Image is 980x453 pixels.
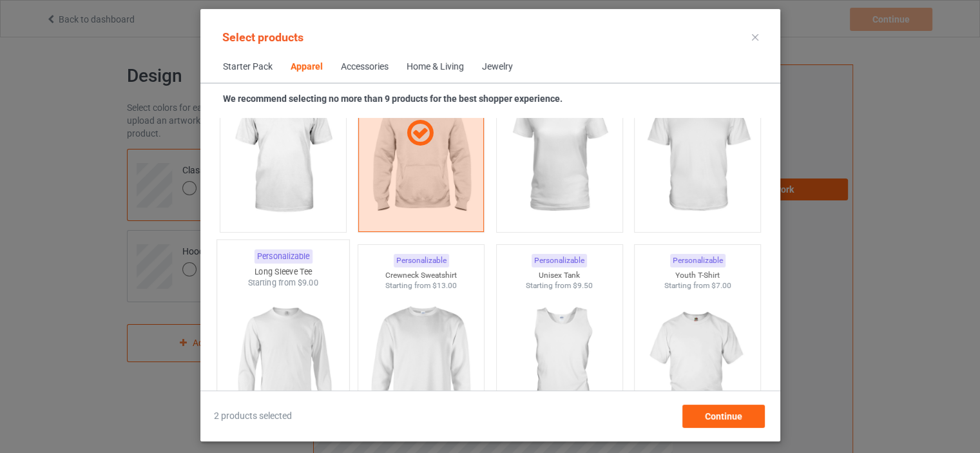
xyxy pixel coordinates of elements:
[640,291,755,436] img: regular.jpg
[297,278,318,287] span: $9.00
[704,411,742,421] span: Continue
[216,266,349,277] div: Long Sleeve Tee
[669,254,725,267] div: Personalizable
[482,61,513,73] div: Jewelry
[635,270,760,281] div: Youth T-Shirt
[222,289,343,440] img: regular.jpg
[501,81,617,226] img: regular.jpg
[358,280,484,291] div: Starting from
[216,277,349,288] div: Starting from
[254,249,312,264] div: Personalizable
[222,30,303,44] span: Select products
[291,61,323,73] div: Apparel
[223,93,562,104] strong: We recommend selecting no more than 9 products for the best shopper experience.
[341,61,389,73] div: Accessories
[393,254,448,267] div: Personalizable
[711,281,731,290] span: $7.00
[214,410,292,423] span: 2 products selected
[407,61,464,73] div: Home & Living
[682,405,764,428] div: Continue
[358,270,484,281] div: Crewneck Sweatshirt
[501,291,617,436] img: regular.jpg
[363,291,479,436] img: regular.jpg
[496,270,622,281] div: Unisex Tank
[225,81,340,226] img: regular.jpg
[214,52,282,82] span: Starter Pack
[573,281,593,290] span: $9.50
[532,254,587,267] div: Personalizable
[640,81,755,226] img: regular.jpg
[432,281,457,290] span: $13.00
[635,280,760,291] div: Starting from
[496,280,622,291] div: Starting from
